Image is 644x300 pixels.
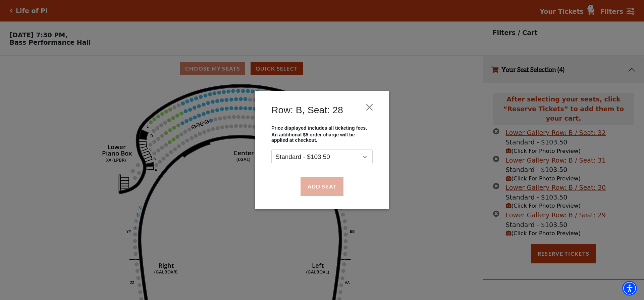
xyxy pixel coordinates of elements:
[301,177,343,196] button: Add Seat
[271,125,373,130] p: Price displayed includes all ticketing fees.
[363,101,376,114] button: Close
[271,104,343,116] h4: Row: B, Seat: 28
[622,281,637,296] div: Accessibility Menu
[271,132,373,143] p: An additional $5 order charge will be applied at checkout.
